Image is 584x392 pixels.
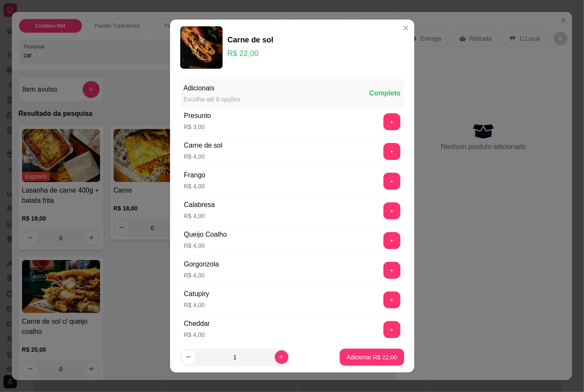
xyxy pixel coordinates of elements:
div: Queijo Coalho [184,230,227,240]
img: product-image [180,26,223,69]
p: R$ 4,00 [184,241,227,250]
div: Carne de sol [228,34,274,46]
div: Calabresa [184,200,215,210]
div: Adicionais [184,83,240,93]
p: R$ 4,00 [184,271,219,280]
button: add [383,173,400,190]
button: Adicionar R$ 22,00 [340,349,404,366]
p: R$ 4,00 [184,301,210,309]
button: add [383,232,400,249]
button: add [383,262,400,279]
p: Adicionar R$ 22,00 [346,353,397,361]
div: Frango [184,170,206,180]
button: Close [399,21,413,35]
button: add [383,113,400,130]
button: add [383,143,400,160]
p: R$ 22,00 [228,48,274,59]
p: R$ 4,00 [184,152,223,161]
p: R$ 4,00 [184,212,215,220]
p: R$ 4,00 [184,182,206,190]
button: add [383,321,400,338]
button: add [383,202,400,219]
button: decrease-product-quantity [182,350,196,364]
p: R$ 3,00 [184,123,211,131]
div: Completo [369,88,401,98]
p: R$ 4,00 [184,330,210,339]
div: Cheddar [184,319,210,329]
div: Gorgonzola [184,259,219,269]
button: increase-product-quantity [275,350,288,364]
button: add [383,291,400,308]
div: Presunto [184,111,211,121]
div: Carne de sol [184,140,223,151]
div: Catupiry [184,289,210,299]
div: Escolha até 8 opções [184,95,240,104]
